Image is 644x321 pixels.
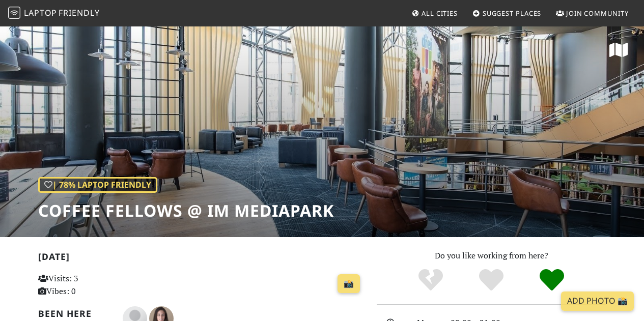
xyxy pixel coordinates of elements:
span: Suggest Places [483,9,542,18]
div: | 78% Laptop Friendly [38,177,157,193]
h1: Coffee Fellows @ Im Mediapark [38,201,334,220]
h2: [DATE] [38,251,365,266]
div: Yes [461,268,522,293]
a: 📸 [338,274,360,294]
span: Friendly [59,7,99,18]
h2: Been here [38,308,110,319]
span: All Cities [422,9,458,18]
a: Join Community [552,4,633,22]
a: All Cities [407,4,462,22]
a: Suggest Places [468,4,546,22]
p: Do you like working from here? [377,249,606,262]
span: Laptop [24,7,57,18]
a: Add Photo 📸 [561,291,634,311]
span: Join Community [566,9,629,18]
p: Visits: 3 Vibes: 0 [38,272,139,298]
div: No [401,268,461,293]
div: Definitely! [521,268,582,293]
a: LaptopFriendly LaptopFriendly [8,5,100,22]
img: LaptopFriendly [8,7,20,19]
